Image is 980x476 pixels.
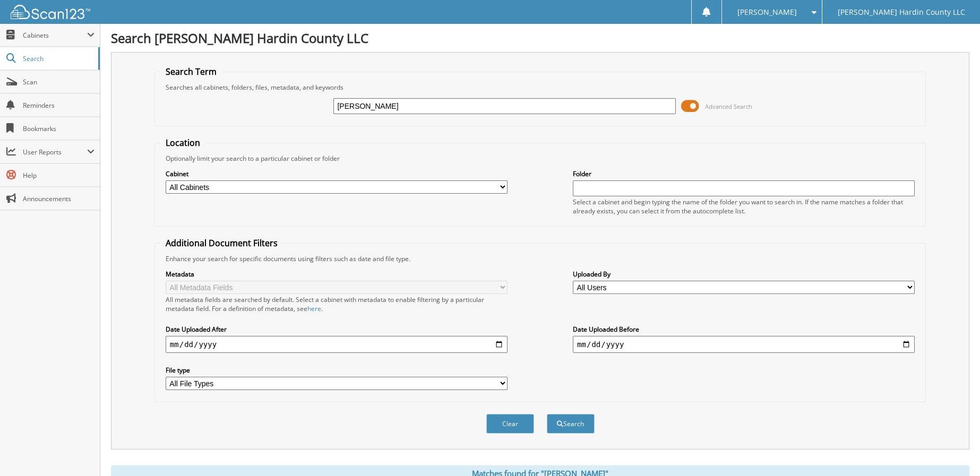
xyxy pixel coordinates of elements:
[11,5,90,19] img: scan123-logo-white.svg
[23,148,87,157] span: User Reports
[160,66,222,77] legend: Search Term
[23,54,93,63] span: Search
[160,137,205,149] legend: Location
[166,295,508,313] div: All metadata fields are searched by default. Select a cabinet with metadata to enable filtering b...
[160,237,283,249] legend: Additional Document Filters
[23,194,94,203] span: Announcements
[573,336,915,353] input: end
[486,414,534,434] button: Clear
[573,270,915,279] label: Uploaded By
[23,31,87,40] span: Cabinets
[160,154,920,163] div: Optionally limit your search to a particular cabinet or folder
[166,270,508,279] label: Metadata
[547,414,595,434] button: Search
[737,9,797,15] span: [PERSON_NAME]
[166,336,508,353] input: start
[23,124,94,133] span: Bookmarks
[573,197,915,215] div: Select a cabinet and begin typing the name of the folder you want to search in. If the name match...
[23,77,94,86] span: Scan
[573,325,915,334] label: Date Uploaded Before
[23,171,94,180] span: Help
[573,169,915,178] label: Folder
[160,254,920,263] div: Enhance your search for specific documents using filters such as date and file type.
[111,29,969,47] h1: Search [PERSON_NAME] Hardin County LLC
[166,325,508,334] label: Date Uploaded After
[166,366,508,375] label: File type
[307,304,321,313] a: here
[838,9,965,15] span: [PERSON_NAME] Hardin County LLC
[23,101,94,110] span: Reminders
[705,102,752,110] span: Advanced Search
[166,169,508,178] label: Cabinet
[160,83,920,92] div: Searches all cabinets, folders, files, metadata, and keywords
